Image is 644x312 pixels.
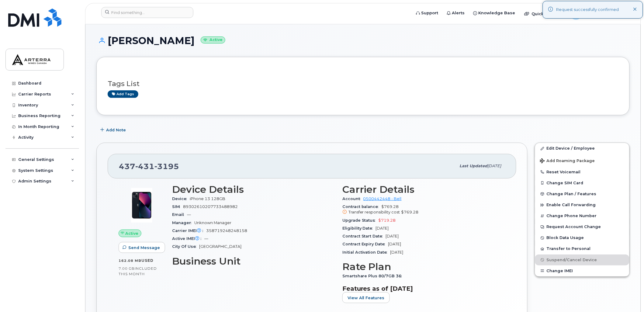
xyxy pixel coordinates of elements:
[342,196,363,201] span: Account
[342,250,390,255] span: Initial Activation Date
[141,258,154,263] span: used
[547,192,597,196] span: Change Plan / Features
[342,234,386,238] span: Contract Start Date
[119,266,157,276] span: included this month
[128,245,160,251] span: Send Message
[379,218,396,223] span: $719.28
[390,250,403,255] span: [DATE]
[172,196,190,201] span: Device
[342,226,376,231] span: Eligibility Date
[183,204,238,209] span: 89302610207733488982
[123,187,160,224] img: image20231002-3703462-1ig824h.jpeg
[535,232,629,243] button: Block Data Usage
[348,210,400,214] span: Transfer responsibility cost
[363,196,402,201] a: 0500442448 - Bell
[190,196,225,201] span: iPhone 13 128GB
[376,226,389,231] span: [DATE]
[342,184,505,195] h3: Carrier Details
[388,242,401,246] span: [DATE]
[172,256,335,267] h3: Business Unit
[547,203,596,207] span: Enable Call Forwarding
[535,199,629,210] button: Enable Call Forwarding
[535,265,629,276] button: Change IMEI
[342,242,388,246] span: Contract Expiry Date
[194,220,231,225] span: Unknown Manager
[206,228,247,233] span: 358719248248158
[172,220,194,225] span: Manager
[106,127,126,133] span: Add Note
[204,236,208,241] span: —
[342,285,505,292] h3: Features as of [DATE]
[547,258,597,262] span: Suspend/Cancel Device
[556,7,619,13] div: Request successfully confirmed
[535,210,629,221] button: Change Phone Number
[386,234,399,238] span: [DATE]
[126,231,139,236] span: Active
[135,162,154,171] span: 431
[108,90,138,98] a: Add tags
[540,158,595,164] span: Add Roaming Package
[172,228,206,233] span: Carrier IMEI
[201,36,225,43] small: Active
[119,258,141,263] span: 162.08 MB
[172,244,199,249] span: City Of Use
[535,167,629,178] button: Reset Voicemail
[172,212,187,217] span: Email
[172,204,183,209] span: SIM
[119,266,135,271] span: 7.00 GB
[172,236,204,241] span: Active IMEI
[535,243,629,254] button: Transfer to Personal
[199,244,241,249] span: [GEOGRAPHIC_DATA]
[342,292,390,303] button: View All Features
[535,221,629,232] button: Request Account Change
[342,218,379,223] span: Upgrade Status
[342,204,505,215] span: $769.28
[535,178,629,189] button: Change SIM Card
[535,255,629,265] button: Suspend/Cancel Device
[535,154,629,167] button: Add Roaming Package
[488,164,501,168] span: [DATE]
[154,162,179,171] span: 3195
[342,204,382,209] span: Contract balance
[342,274,405,278] span: Smartshare Plus 80/7GB 36
[108,80,618,88] h3: Tags List
[96,124,131,135] button: Add Note
[535,189,629,199] button: Change Plan / Features
[342,261,505,272] h3: Rate Plan
[96,35,630,46] h1: [PERSON_NAME]
[172,184,335,195] h3: Device Details
[348,295,385,301] span: View All Features
[460,164,488,168] span: Last updated
[401,210,419,214] span: $769.28
[535,143,629,154] a: Edit Device / Employee
[187,212,191,217] span: —
[119,242,165,253] button: Send Message
[119,162,179,171] span: 437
